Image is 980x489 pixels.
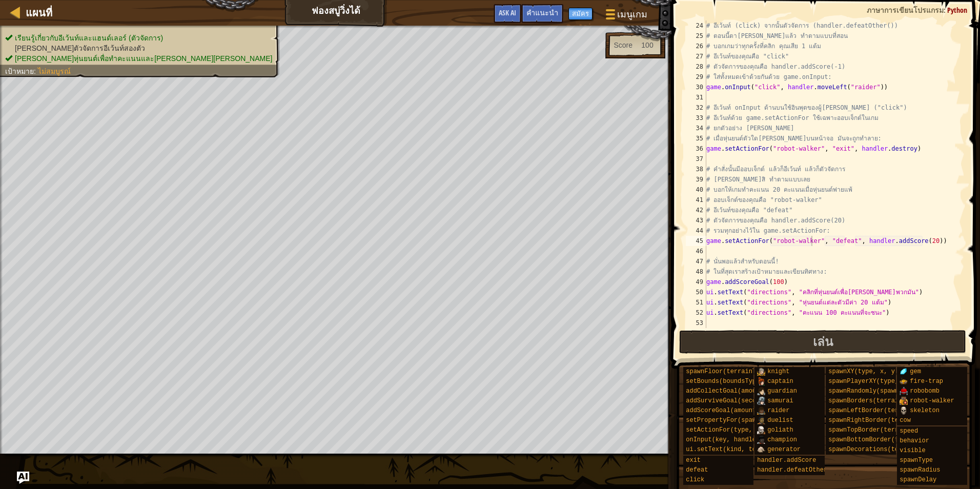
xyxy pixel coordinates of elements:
[568,8,593,20] button: สมัคร
[686,215,706,226] div: 43
[767,417,793,424] span: duelist
[767,407,789,414] span: raider
[15,34,163,42] span: เรียนรู้เกี่ยวกับอีเว้นท์และแฮนด์เลอร์ (ตัวจัดการ)
[686,436,763,443] span: onInput(key, handler)
[767,446,801,453] span: generator
[526,8,558,17] span: คำแนะนำ
[900,457,933,464] span: spawnType
[686,426,811,434] span: setActionFor(type, event, handler)
[17,472,29,484] button: Ask AI
[686,378,763,385] span: setBounds(boundsType)
[686,21,706,31] div: 24
[828,436,939,443] span: spawnBottomBorder(terrainType)
[686,72,706,82] div: 29
[757,377,765,385] img: portrait.png
[686,113,706,123] div: 33
[686,82,706,92] div: 30
[828,417,935,424] span: spawnRightBorder(terrainType)
[686,103,706,113] div: 32
[947,5,967,15] span: Python
[686,205,706,215] div: 42
[5,67,34,75] span: เป้าหมาย
[686,174,706,185] div: 39
[499,8,516,17] span: Ask AI
[910,378,943,385] span: fire-trap
[828,426,928,434] span: spawnTopBorder(terrainType)
[767,397,793,404] span: samurai
[686,267,706,277] div: 48
[828,397,921,404] span: spawnBorders(terrainType)
[828,378,921,385] span: spawnPlayerXY(type, x, y)
[767,388,797,395] span: guardian
[757,436,765,444] img: portrait.png
[21,6,52,19] a: แผนที่
[38,67,71,75] span: ไม่สมบูรณ์
[900,466,940,474] span: spawnRadius
[686,287,706,297] div: 50
[686,92,706,103] div: 31
[679,330,967,354] button: เล่น
[494,4,521,23] button: Ask AI
[910,388,940,395] span: robobomb
[767,368,789,375] span: knight
[867,5,944,15] span: ภาษาการเขียนโปรแกรม
[813,333,833,350] span: เล่น
[5,43,272,53] li: เพิ่มตัวจัดการอีเว้นท์สองตัว
[686,226,706,236] div: 44
[617,8,647,21] span: เมนูเกม
[686,195,706,205] div: 41
[686,185,706,195] div: 40
[686,457,701,464] span: exit
[757,426,765,434] img: portrait.png
[686,277,706,287] div: 49
[767,378,793,385] span: captain
[686,368,793,375] span: spawnFloor(terrainType, seed)
[900,397,908,405] img: portrait.png
[686,466,708,474] span: defeat
[686,256,706,267] div: 47
[828,388,969,395] span: spawnRandomly(spawnType, number, seed)
[900,447,925,454] span: visible
[686,31,706,41] div: 25
[944,5,947,15] span: :
[686,388,767,395] span: addCollectGoal(amount)
[910,407,940,414] span: skeleton
[686,297,706,308] div: 51
[686,446,767,453] span: ui.setText(kind, text)
[686,246,706,256] div: 46
[828,368,899,375] span: spawnXY(type, x, y)
[686,164,706,174] div: 38
[26,6,52,19] span: แผนที่
[686,476,704,483] span: click
[686,62,706,72] div: 28
[828,446,957,453] span: spawnDecorations(terrainType, seed)
[15,44,145,52] span: [PERSON_NAME]ตัวจัดการอีเว้นท์สองตัว
[5,33,272,43] li: เรียนรู้เกี่ยวกับอีเว้นท์และแฮนด์เลอร์ (ตัวจัดการ)
[828,407,932,414] span: spawnLeftBorder(terrainType)
[686,154,706,164] div: 37
[598,4,654,28] button: เมนูเกม
[614,40,632,50] div: Score
[900,417,911,424] span: cow
[686,51,706,62] div: 27
[767,426,793,434] span: goliath
[757,368,765,376] img: portrait.png
[686,236,706,246] div: 45
[900,476,936,483] span: spawnDelay
[15,54,272,63] span: [PERSON_NAME]หุ่นยนต์เพื่อทำคะแนนและ[PERSON_NAME][PERSON_NAME]
[757,457,816,464] span: handler.addScore
[686,144,706,154] div: 36
[910,368,921,375] span: gem
[910,397,954,404] span: robot-walker
[900,427,918,435] span: speed
[900,437,929,444] span: behavior
[686,41,706,51] div: 26
[686,308,706,318] div: 52
[686,133,706,144] div: 35
[757,406,765,415] img: portrait.png
[686,407,760,414] span: addScoreGoal(amount)
[641,40,653,50] div: 100
[5,53,272,64] li: เอาชนะหุ่นยนต์เพื่อทำคะแนนและเอาชนะเลเวล
[686,397,771,404] span: addSurviveGoal(seconds)
[900,387,908,395] img: portrait.png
